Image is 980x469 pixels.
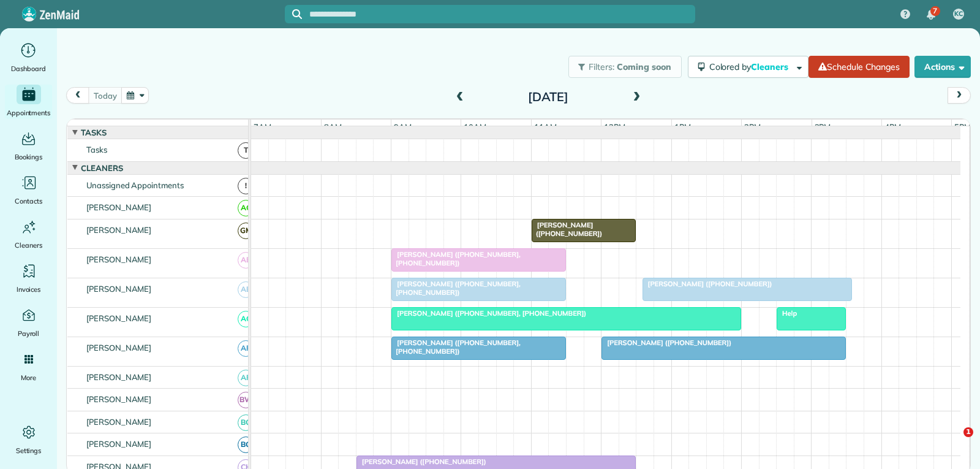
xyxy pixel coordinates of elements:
button: Focus search [285,9,302,19]
iframe: Intercom live chat [938,427,968,457]
a: Invoices [5,261,52,296]
span: 7am [251,122,274,132]
a: Cleaners [5,217,52,251]
span: 7 [933,6,937,16]
span: 4pm [882,122,903,132]
span: Cleaners [78,163,126,173]
span: T [238,142,254,159]
span: [PERSON_NAME] [84,313,154,323]
span: [PERSON_NAME] [84,202,154,212]
span: BW [238,392,254,408]
span: Cleaners [751,61,790,72]
svg: Focus search [292,9,302,19]
button: today [88,87,122,104]
span: [PERSON_NAME] [84,417,154,427]
span: Tasks [84,145,110,154]
span: 1pm [672,122,693,132]
span: Tasks [78,128,109,137]
button: Actions [914,56,971,78]
span: [PERSON_NAME] ([PHONE_NUMBER]) [356,457,487,466]
a: Settings [5,422,52,457]
a: Payroll [5,305,52,340]
span: More [21,372,36,384]
span: Payroll [18,327,40,340]
span: 2pm [742,122,763,132]
span: Filters: [589,61,614,72]
a: Bookings [5,129,52,163]
span: Colored by [709,61,793,72]
span: Dashboard [11,63,46,75]
button: prev [66,87,89,104]
span: 11am [532,122,559,132]
span: Help [776,309,797,318]
span: 5pm [952,122,973,132]
span: 8am [322,122,344,132]
div: 7 unread notifications [918,1,944,28]
span: BG [238,437,254,453]
span: [PERSON_NAME] ([PHONE_NUMBER], [PHONE_NUMBER]) [391,338,521,356]
span: [PERSON_NAME] [84,372,154,382]
span: AB [238,281,254,298]
span: [PERSON_NAME] ([PHONE_NUMBER]) [531,221,603,238]
span: Invoices [17,283,41,296]
span: AF [238,340,254,357]
span: Unassigned Appointments [84,180,186,190]
span: [PERSON_NAME] [84,439,154,449]
span: AB [238,252,254,269]
span: 3pm [812,122,834,132]
span: [PERSON_NAME] [84,225,154,235]
span: [PERSON_NAME] ([PHONE_NUMBER], [PHONE_NUMBER]) [391,309,587,318]
button: next [948,87,971,104]
span: [PERSON_NAME] ([PHONE_NUMBER], [PHONE_NUMBER]) [391,250,521,267]
span: Bookings [15,151,43,163]
span: 1 [963,427,973,437]
span: KC [954,9,963,19]
span: [PERSON_NAME] ([PHONE_NUMBER], [PHONE_NUMBER]) [391,280,521,297]
span: AC [238,311,254,327]
span: 9am [391,122,414,132]
span: AC [238,200,254,216]
span: BC [238,414,254,431]
span: 10am [461,122,489,132]
span: GM [238,223,254,239]
span: Contacts [15,195,42,207]
span: Appointments [7,107,51,119]
span: ! [238,178,254,194]
button: Colored byCleaners [688,56,809,78]
a: Schedule Changes [809,56,910,78]
span: Cleaners [15,239,42,251]
span: Settings [16,444,42,457]
span: [PERSON_NAME] [84,284,154,294]
span: [PERSON_NAME] ([PHONE_NUMBER]) [601,338,732,347]
span: [PERSON_NAME] [84,254,154,264]
a: Contacts [5,173,52,207]
span: [PERSON_NAME] [84,343,154,353]
a: Appointments [5,85,52,119]
span: AF [238,370,254,386]
span: [PERSON_NAME] ([PHONE_NUMBER]) [642,280,773,288]
a: Dashboard [5,40,52,75]
span: 12pm [601,122,628,132]
span: [PERSON_NAME] [84,394,154,404]
span: Coming soon [617,61,672,72]
h2: [DATE] [472,90,625,104]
